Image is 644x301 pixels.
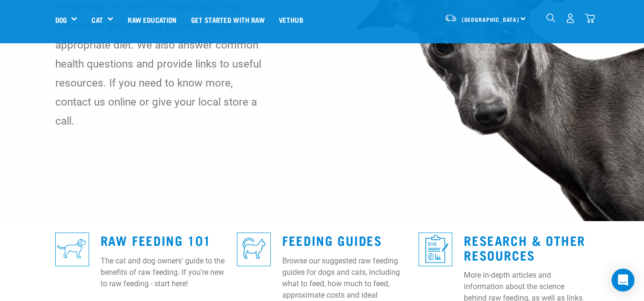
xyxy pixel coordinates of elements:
img: re-icons-healthcheck1-sq-blue.png [419,233,452,266]
div: Open Intercom Messenger [612,269,634,291]
a: Vethub [272,0,310,39]
a: Feeding Guides [282,236,382,243]
img: home-icon@2x.png [585,13,595,23]
a: Cat [92,14,102,25]
a: Get started with Raw [184,0,272,39]
img: home-icon-1@2x.png [546,13,555,22]
a: Raw Feeding 101 [101,236,211,243]
a: Raw Education [121,0,184,39]
img: van-moving.png [444,14,457,22]
span: [GEOGRAPHIC_DATA] [462,18,520,21]
a: Research & Other Resources [464,236,585,258]
img: re-icons-dog3-sq-blue.png [55,233,89,266]
img: user.png [565,13,575,23]
p: The cat and dog owners' guide to the benefits of raw feeding. If you're new to raw feeding - star... [101,255,225,290]
img: re-icons-cat2-sq-blue.png [237,233,271,266]
a: Dog [55,14,67,25]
